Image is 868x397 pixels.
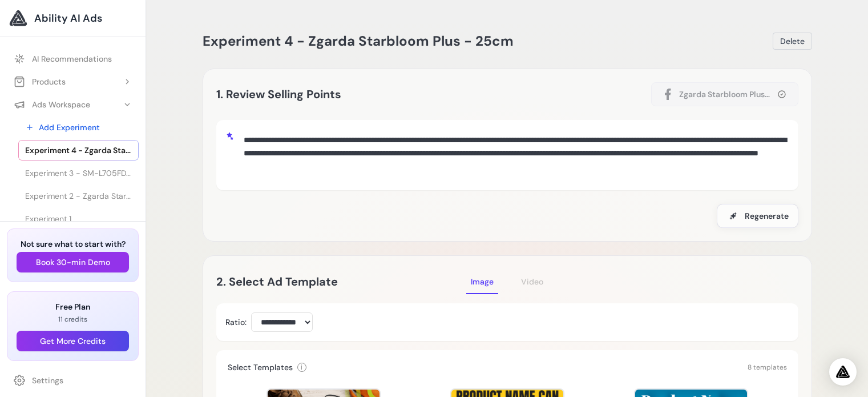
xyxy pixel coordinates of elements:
h3: Not sure what to start with? [17,238,129,250]
span: Video [521,276,543,287]
a: Ability AI Ads [9,9,136,27]
span: 8 templates [748,363,787,372]
button: Products [7,71,139,92]
button: Regenerate [717,204,798,228]
h3: Select Templates [228,362,293,373]
button: Ads Workspace [7,94,139,115]
span: Image [471,276,494,287]
span: Experiment 1 [25,213,71,224]
div: Open Intercom Messenger [829,358,857,386]
button: Video [516,269,548,294]
a: Experiment 3 - SM-L705FDAAEUE Samsung Galaxy Watch Ultra 3.81 cm (1.5") AMOLED 47 mm Digital 480 ... [18,163,139,183]
button: Image [466,269,498,294]
a: Settings [7,370,139,391]
button: Get More Credits [17,331,129,351]
span: Experiment 4 - Zgarda Starbloom Plus - 25cm [25,145,132,156]
a: Experiment 4 - Zgarda Starbloom Plus - 25cm [18,140,139,161]
div: Products [14,76,66,87]
span: Experiment 3 - SM-L705FDAAEUE Samsung Galaxy Watch Ultra 3.81 cm (1.5") AMOLED 47 mm Digital 480 ... [25,167,132,179]
span: Experiment 4 - Zgarda Starbloom Plus - 25cm [203,32,514,50]
span: Zgarda Starbloom Plus - 25cm [679,89,770,100]
label: Ratio: [225,316,247,328]
a: Add Experiment [18,117,139,138]
h3: Free Plan [17,301,129,312]
h2: 1. Review Selling Points [216,85,341,103]
h2: 2. Select Ad Template [216,272,467,291]
a: Experiment 2 - Zgarda Starbloom Plus - 25cm [18,186,139,206]
span: Ability AI Ads [34,10,102,26]
p: 11 credits [17,315,129,324]
span: Delete [780,35,805,47]
span: i [301,363,302,372]
button: Book 30-min Demo [17,252,129,272]
button: Zgarda Starbloom Plus - 25cm [651,82,798,106]
button: Delete [773,33,812,50]
span: Experiment 2 - Zgarda Starbloom Plus - 25cm [25,190,132,202]
a: AI Recommendations [7,49,139,69]
a: Experiment 1 [18,208,139,229]
span: Regenerate [745,210,789,222]
div: Ads Workspace [14,99,90,110]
